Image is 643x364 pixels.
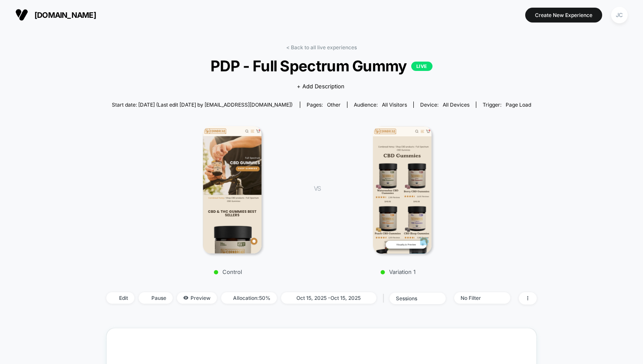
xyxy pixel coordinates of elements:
span: Edit [106,292,134,304]
span: [DOMAIN_NAME] [34,11,96,20]
img: Variation 1 main [373,126,432,254]
div: Pages: [307,102,341,108]
img: Visually logo [15,8,28,21]
p: Variation 1 [329,268,467,275]
div: sessions [396,295,430,302]
span: all devices [443,102,469,108]
span: | [381,292,390,305]
span: Device: [413,102,476,108]
p: Control [159,268,297,275]
span: + Add Description [297,82,344,91]
div: Trigger: [483,102,531,108]
span: Allocation: 50% [221,292,277,304]
span: Start date: [DATE] (Last edit [DATE] by [EMAIL_ADDRESS][DOMAIN_NAME]) [112,102,293,108]
span: PDP - Full Spectrum Gummy [128,57,515,75]
a: < Back to all live experiences [286,44,357,51]
span: other [327,102,341,108]
button: [DOMAIN_NAME] [13,8,99,22]
span: Page Load [506,102,531,108]
div: JC [611,7,628,23]
button: Create New Experience [525,8,602,23]
p: LIVE [411,62,432,71]
button: JC [609,6,630,24]
span: All Visitors [382,102,407,108]
span: Pause [139,292,173,304]
div: Audience: [354,102,407,108]
span: VS [314,185,321,192]
div: No Filter [461,295,495,301]
span: Oct 15, 2025 - Oct 15, 2025 [281,292,376,304]
img: Control main [203,126,262,254]
span: Preview [177,292,217,304]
